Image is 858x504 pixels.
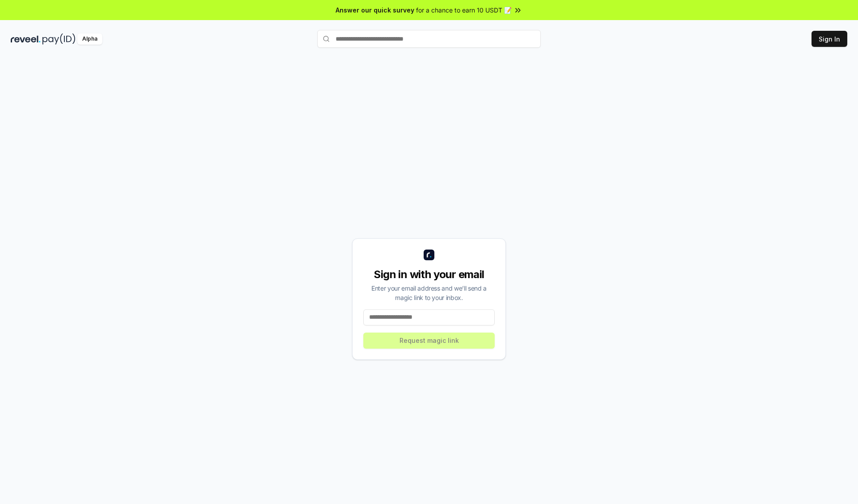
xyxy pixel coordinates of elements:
span: Answer our quick survey [336,5,414,15]
button: Sign In [812,31,847,47]
div: Alpha [77,33,102,45]
div: Enter your email address and we’ll send a magic link to your inbox. [363,283,495,302]
img: reveel_dark [11,33,41,45]
span: for a chance to earn 10 USDT 📝 [416,5,512,15]
img: logo_small [424,250,434,260]
div: Sign in with your email [363,267,495,282]
img: pay_id [42,33,76,45]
